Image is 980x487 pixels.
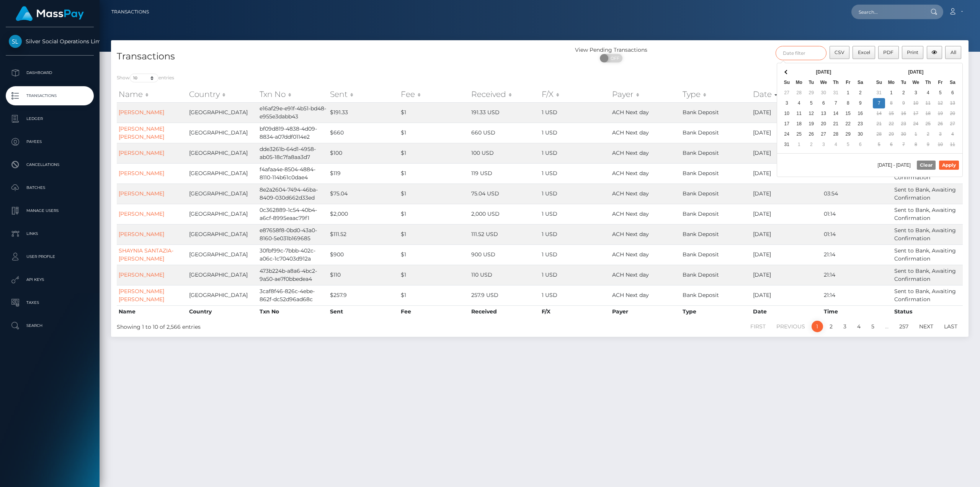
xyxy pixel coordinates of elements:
td: 29 [842,129,854,139]
td: 24 [910,119,922,129]
td: [DATE] [751,285,822,305]
td: 27 [817,129,830,139]
td: 1 USD [540,204,610,224]
td: $2,000 [328,204,399,224]
td: $1 [399,143,469,163]
th: Mo [885,77,897,88]
span: ACH Next day [612,149,649,156]
td: $1 [399,102,469,123]
td: 30 [854,129,866,139]
td: 10 [910,98,922,108]
td: 11 [922,98,934,108]
td: [GEOGRAPHIC_DATA] [187,265,258,285]
th: Th [830,77,842,88]
td: 10 [781,108,793,119]
td: 18 [793,119,805,129]
td: 1 USD [540,163,610,184]
th: F/X: activate to sort column ascending [540,87,610,102]
td: 110 USD [469,265,540,285]
td: f4afaa4e-8504-4884-8110-114b61c0dae4 [258,163,328,184]
th: Date: activate to sort column ascending [751,87,822,102]
th: Country: activate to sort column ascending [187,87,258,102]
td: $191.33 [328,102,399,123]
td: 20 [946,108,959,119]
td: 25 [793,129,805,139]
input: Date filter [776,46,826,60]
td: 17 [910,108,922,119]
span: ACH Next day [612,292,649,298]
td: [GEOGRAPHIC_DATA] [187,163,258,184]
td: 15 [842,108,854,119]
td: 7 [830,98,842,108]
th: Sent: activate to sort column ascending [328,87,399,102]
button: Excel [853,46,875,59]
td: 4 [793,98,805,108]
span: ACH Next day [612,109,649,116]
td: Sent to Bank, Awaiting Confirmation [892,285,963,305]
td: 14 [873,108,885,119]
a: Payees [6,132,94,151]
td: 14 [830,108,842,119]
td: 31 [830,88,842,98]
td: $100 [328,143,399,163]
td: 7 [873,98,885,108]
th: Payer [610,305,681,318]
td: Bank Deposit [681,285,751,305]
a: API Keys [6,270,94,289]
a: SHAYNIA SANTAZIA-[PERSON_NAME] [119,247,173,262]
th: Received [469,305,540,318]
th: Fr [842,77,854,88]
td: Bank Deposit [681,102,751,123]
td: 1 [793,139,805,150]
th: Mo [793,77,805,88]
td: 75.04 USD [469,184,540,204]
td: 26 [934,119,946,129]
button: Print [902,46,924,59]
td: [DATE] [751,102,822,123]
a: [PERSON_NAME] [119,109,164,116]
td: 23 [897,119,910,129]
td: 5 [873,139,885,150]
td: 473b224b-a8a6-4bc2-9a50-ae7f0bbedea4 [258,265,328,285]
p: Taxes [9,297,91,308]
a: Taxes [6,293,94,312]
p: API Keys [9,274,91,285]
td: 2 [805,139,817,150]
td: 18 [922,108,934,119]
td: Sent to Bank, Awaiting Confirmation [892,184,963,204]
td: [DATE] [751,184,822,204]
td: $1 [399,244,469,265]
img: Silver Social Operations Limited [9,35,22,48]
td: 30 [897,129,910,139]
td: 1 [885,88,897,98]
td: [GEOGRAPHIC_DATA] [187,143,258,163]
td: 17 [781,119,793,129]
td: Bank Deposit [681,224,751,244]
td: 6 [946,88,959,98]
td: 9 [897,98,910,108]
td: 21:14 [822,285,892,305]
td: Bank Deposit [681,163,751,184]
td: 19 [934,108,946,119]
td: 21:14 [822,265,892,285]
img: MassPay Logo [16,6,84,21]
td: 25 [922,119,934,129]
td: [GEOGRAPHIC_DATA] [187,204,258,224]
td: 10 [934,139,946,150]
td: Bank Deposit [681,143,751,163]
td: 13 [946,98,959,108]
td: 20 [817,119,830,129]
span: PDF [883,49,893,55]
th: Name [117,305,187,318]
td: Bank Deposit [681,265,751,285]
td: [DATE] [751,204,822,224]
td: 2 [897,88,910,98]
button: Column visibility [927,46,942,59]
td: 28 [793,88,805,98]
th: Fr [934,77,946,88]
p: Batches [9,182,91,193]
th: Time [822,305,892,318]
td: [GEOGRAPHIC_DATA] [187,244,258,265]
td: 660 USD [469,123,540,143]
td: 03:54 [822,184,892,204]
